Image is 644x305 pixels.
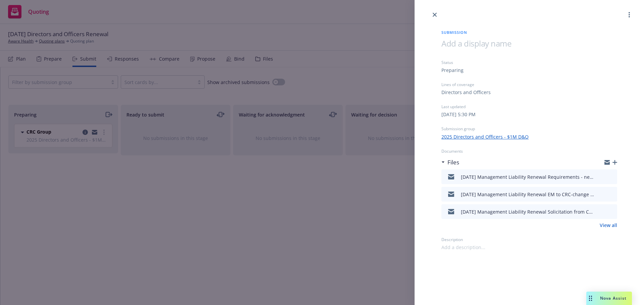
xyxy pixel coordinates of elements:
[608,208,614,216] button: preview file
[461,191,595,198] div: [DATE] Management Liability Renewal EM to CRC-change eff date; add EPL.msg
[586,292,595,305] div: Drag to move
[600,222,617,229] a: View all
[441,158,459,167] div: Files
[441,133,529,140] a: 2025 Directors and Officers - $1M D&O
[608,173,614,181] button: preview file
[586,292,632,305] button: Nova Assist
[598,190,603,198] button: download file
[598,208,603,216] button: download file
[598,173,603,181] button: download file
[441,148,617,154] div: Documents
[600,295,627,301] span: Nova Assist
[431,11,439,19] a: close
[441,82,617,87] div: Lines of coverage
[441,126,617,132] div: Submission group
[441,237,617,242] div: Description
[447,158,459,167] h3: Files
[461,173,595,180] div: [DATE] Management Liability Renewal Requirements - need app to add EPL at renewal.msg
[625,11,633,19] a: more
[441,89,491,96] div: Directors and Officers
[608,190,614,198] button: preview file
[441,111,476,118] div: [DATE] 5:30 PM
[441,29,617,35] span: Submission
[441,104,617,109] div: Last updated
[441,60,617,65] div: Status
[461,208,595,215] div: [DATE] Management Liability Renewal Solicitation from CRC.msg
[441,67,464,74] div: Preparing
